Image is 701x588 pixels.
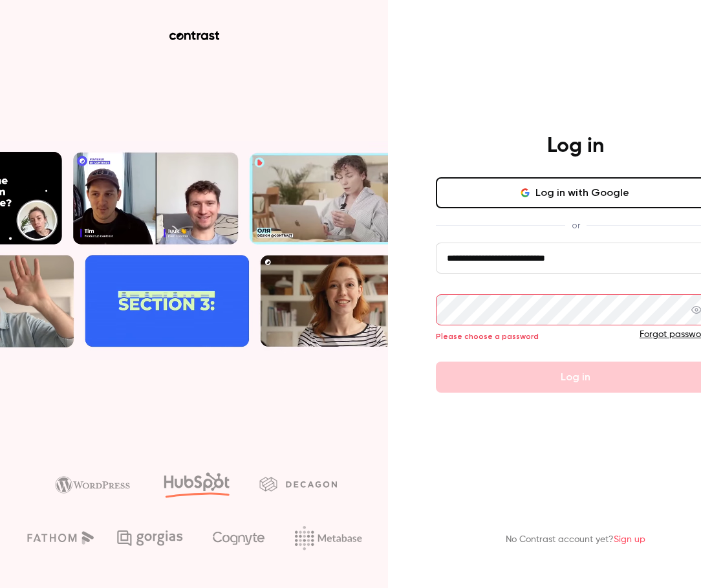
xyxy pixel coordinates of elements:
[547,133,604,159] h4: Log in
[506,533,645,547] p: No Contrast account yet?
[614,535,645,544] a: Sign up
[259,477,337,491] img: decagon
[565,219,587,232] span: or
